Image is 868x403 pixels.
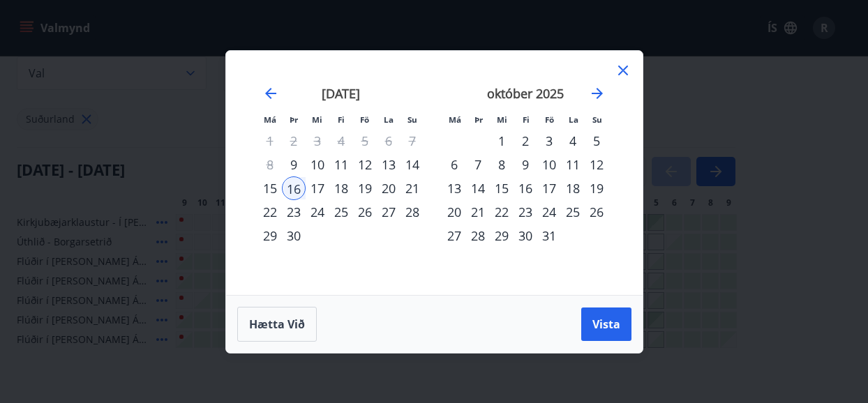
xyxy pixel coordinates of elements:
[258,153,282,176] td: Not available. mánudagur, 8. september 2025
[407,114,417,125] small: Su
[585,200,608,224] td: Choose sunnudagur, 26. október 2025 as your check-out date. It’s available.
[442,153,466,176] td: Choose mánudagur, 6. október 2025 as your check-out date. It’s available.
[585,176,608,200] div: 19
[561,176,585,200] div: 18
[329,153,353,176] div: 11
[537,153,561,176] div: 10
[490,224,514,248] td: Choose miðvikudagur, 29. október 2025 as your check-out date. It’s available.
[329,129,353,153] td: Not available. fimmtudagur, 4. september 2025
[466,224,490,248] td: Choose þriðjudagur, 28. október 2025 as your check-out date. It’s available.
[401,153,424,176] div: 14
[306,176,329,200] td: Choose miðvikudagur, 17. september 2025 as your check-out date. It’s available.
[466,224,490,248] div: 28
[282,200,306,224] div: 23
[490,176,514,200] div: 15
[237,307,317,342] button: Hætta við
[329,176,353,200] td: Choose fimmtudagur, 18. september 2025 as your check-out date. It’s available.
[561,200,585,224] td: Choose laugardagur, 25. október 2025 as your check-out date. It’s available.
[401,129,424,153] td: Not available. sunnudagur, 7. september 2025
[490,224,514,248] div: 29
[487,85,564,102] strong: október 2025
[282,200,306,224] td: Choose þriðjudagur, 23. september 2025 as your check-out date. It’s available.
[353,176,377,200] td: Choose föstudagur, 19. september 2025 as your check-out date. It’s available.
[306,129,329,153] td: Not available. miðvikudagur, 3. september 2025
[561,176,585,200] td: Choose laugardagur, 18. október 2025 as your check-out date. It’s available.
[514,224,537,248] div: 30
[353,200,377,224] td: Choose föstudagur, 26. september 2025 as your check-out date. It’s available.
[353,153,377,176] td: Choose föstudagur, 12. september 2025 as your check-out date. It’s available.
[537,129,561,153] div: 3
[329,200,353,224] div: 25
[442,200,466,224] td: Choose mánudagur, 20. október 2025 as your check-out date. It’s available.
[514,153,537,176] div: 9
[537,129,561,153] td: Choose föstudagur, 3. október 2025 as your check-out date. It’s available.
[360,114,369,125] small: Fö
[306,153,329,176] td: Choose miðvikudagur, 10. september 2025 as your check-out date. It’s available.
[353,129,377,153] td: Not available. föstudagur, 5. september 2025
[466,176,490,200] div: 14
[401,176,424,200] div: 21
[384,114,394,125] small: La
[589,85,606,102] div: Move forward to switch to the next month.
[514,129,537,153] td: Choose fimmtudagur, 2. október 2025 as your check-out date. It’s available.
[537,176,561,200] td: Choose föstudagur, 17. október 2025 as your check-out date. It’s available.
[466,176,490,200] td: Choose þriðjudagur, 14. október 2025 as your check-out date. It’s available.
[401,176,424,200] td: Choose sunnudagur, 21. september 2025 as your check-out date. It’s available.
[490,129,514,153] div: 1
[490,200,514,224] div: 22
[514,176,537,200] td: Choose fimmtudagur, 16. október 2025 as your check-out date. It’s available.
[537,224,561,248] div: 31
[377,176,401,200] td: Choose laugardagur, 20. september 2025 as your check-out date. It’s available.
[466,200,490,224] td: Choose þriðjudagur, 21. október 2025 as your check-out date. It’s available.
[243,68,626,278] div: Calendar
[514,129,537,153] div: 2
[537,200,561,224] td: Choose föstudagur, 24. október 2025 as your check-out date. It’s available.
[258,224,282,248] div: 29
[338,114,345,125] small: Fi
[282,224,306,248] td: Choose þriðjudagur, 30. september 2025 as your check-out date. It’s available.
[442,224,466,248] td: Choose mánudagur, 27. október 2025 as your check-out date. It’s available.
[585,176,608,200] td: Choose sunnudagur, 19. október 2025 as your check-out date. It’s available.
[442,200,466,224] div: 20
[537,224,561,248] td: Choose föstudagur, 31. október 2025 as your check-out date. It’s available.
[258,200,282,224] div: 22
[353,153,377,176] div: 12
[442,176,466,200] td: Choose mánudagur, 13. október 2025 as your check-out date. It’s available.
[282,129,306,153] td: Not available. þriðjudagur, 2. september 2025
[514,200,537,224] td: Choose fimmtudagur, 23. október 2025 as your check-out date. It’s available.
[466,153,490,176] div: 7
[282,176,306,200] div: 16
[561,153,585,176] td: Choose laugardagur, 11. október 2025 as your check-out date. It’s available.
[353,200,377,224] div: 26
[322,85,360,102] strong: [DATE]
[497,114,507,125] small: Mi
[537,153,561,176] td: Choose föstudagur, 10. október 2025 as your check-out date. It’s available.
[282,224,306,248] div: 30
[490,153,514,176] div: 8
[290,114,298,125] small: Þr
[490,200,514,224] td: Choose miðvikudagur, 22. október 2025 as your check-out date. It’s available.
[490,129,514,153] td: Choose miðvikudagur, 1. október 2025 as your check-out date. It’s available.
[537,200,561,224] div: 24
[585,129,608,153] div: 5
[561,200,585,224] div: 25
[353,176,377,200] div: 19
[569,114,578,125] small: La
[377,153,401,176] div: 13
[282,153,306,176] div: 9
[258,176,282,200] div: 15
[561,153,585,176] div: 11
[282,176,306,200] td: Selected as start date. þriðjudagur, 16. september 2025
[585,129,608,153] td: Choose sunnudagur, 5. október 2025 as your check-out date. It’s available.
[545,114,554,125] small: Fö
[401,200,424,224] div: 28
[537,176,561,200] div: 17
[514,176,537,200] div: 16
[585,153,608,176] td: Choose sunnudagur, 12. október 2025 as your check-out date. It’s available.
[312,114,322,125] small: Mi
[377,129,401,153] td: Not available. laugardagur, 6. september 2025
[329,176,353,200] div: 18
[514,224,537,248] td: Choose fimmtudagur, 30. október 2025 as your check-out date. It’s available.
[329,200,353,224] td: Choose fimmtudagur, 25. september 2025 as your check-out date. It’s available.
[442,176,466,200] div: 13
